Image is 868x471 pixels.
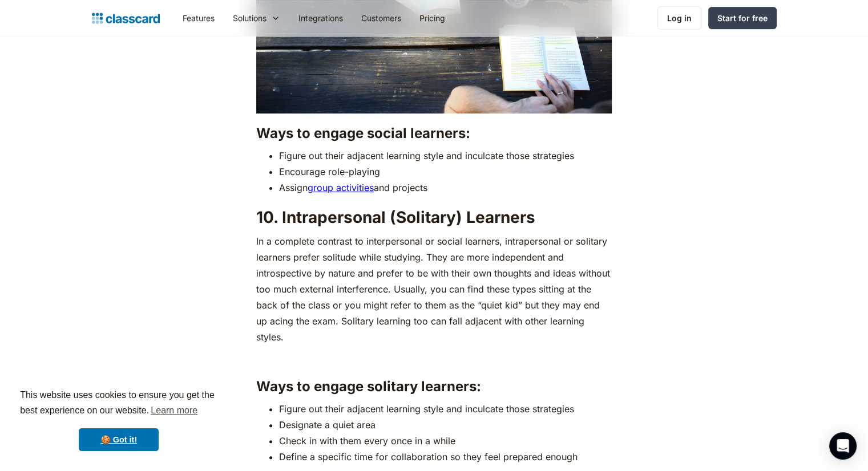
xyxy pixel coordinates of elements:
[20,388,217,419] span: This website uses cookies to ensure you get the best experience on our website.
[256,208,535,227] strong: 10. Intrapersonal (Solitary) Learners
[308,182,374,193] a: group activities
[667,12,692,24] div: Log in
[279,401,612,417] li: Figure out their adjacent learning style and inculcate those strategies
[289,5,352,31] a: Integrations
[233,12,267,24] div: Solutions
[279,180,612,196] li: Assign and projects
[256,351,612,367] p: ‍
[92,10,160,26] a: home
[829,432,857,460] div: Open Intercom Messenger
[410,5,454,31] a: Pricing
[256,233,612,345] p: In a complete contrast to interpersonal or social learners, intrapersonal or solitary learners pr...
[173,5,224,31] a: Features
[149,402,199,419] a: learn more about cookies
[279,417,612,433] li: Designate a quiet area
[279,148,612,164] li: Figure out their adjacent learning style and inculcate those strategies
[279,164,612,180] li: Encourage role-playing
[279,433,612,449] li: Check in with them every once in a while
[352,5,410,31] a: Customers
[256,125,470,141] strong: Ways to engage social learners:
[79,428,159,451] a: dismiss cookie message
[256,378,481,395] strong: Ways to engage solitary learners:
[279,449,612,465] li: Define a specific time for collaboration so they feel prepared enough
[717,12,768,24] div: Start for free
[657,6,701,30] a: Log in
[708,7,777,29] a: Start for free
[9,377,228,462] div: cookieconsent
[224,5,289,31] div: Solutions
